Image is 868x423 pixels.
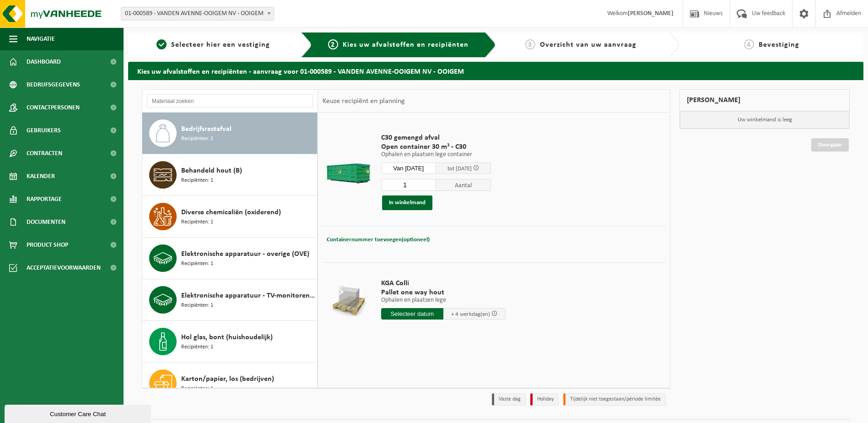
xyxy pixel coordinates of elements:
span: Recipiënten: 1 [181,385,213,393]
span: Karton/papier, los (bedrijven) [181,374,274,385]
span: Pallet one way hout [381,288,506,297]
h2: Kies uw afvalstoffen en recipiënten - aanvraag voor 01-000589 - VANDEN AVENNE-OOIGEM NV - OOIGEM [128,62,863,80]
span: 4 [744,39,754,49]
span: Aantal [436,179,491,191]
strong: [PERSON_NAME] [628,10,674,17]
span: Overzicht van uw aanvraag [540,41,636,49]
span: 01-000589 - VANDEN AVENNE-OOIGEM NV - OOIGEM [121,7,274,20]
span: Recipiënten: 1 [181,301,213,310]
button: Karton/papier, los (bedrijven) Recipiënten: 1 [142,363,318,404]
span: tot [DATE] [447,166,472,172]
span: Recipiënten: 2 [181,135,213,143]
button: Diverse chemicaliën (oxiderend) Recipiënten: 1 [142,196,318,238]
span: Acceptatievoorwaarden [27,256,101,279]
a: Doorgaan [811,138,849,152]
span: Kalender [27,165,55,188]
input: Selecteer datum [381,163,436,174]
span: Gebruikers [27,119,61,142]
button: Containernummer toevoegen(optioneel) [326,233,431,246]
div: [PERSON_NAME] [679,89,850,111]
div: Keuze recipiënt en planning [318,90,410,113]
button: In winkelmand [382,195,432,210]
button: Hol glas, bont (huishoudelijk) Recipiënten: 1 [142,321,318,363]
span: Recipiënten: 1 [181,176,213,185]
span: Behandeld hout (B) [181,165,242,176]
span: 3 [525,39,535,49]
span: Documenten [27,211,65,233]
span: Bevestiging [759,41,799,49]
span: Navigatie [27,27,55,50]
button: Elektronische apparatuur - overige (OVE) Recipiënten: 1 [142,238,318,279]
span: Recipiënten: 1 [181,218,213,227]
span: Elektronische apparatuur - TV-monitoren (TVM) [181,290,315,301]
span: Bedrijfsgegevens [27,73,80,96]
span: Product Shop [27,233,68,256]
span: Kies uw afvalstoffen en recipiënten [343,41,469,49]
li: Tijdelijk niet toegestaan/période limitée [563,393,666,406]
span: + 4 werkdag(en) [451,311,490,317]
li: Holiday [530,393,559,406]
span: 2 [328,39,338,49]
input: Selecteer datum [381,308,443,320]
span: Dashboard [27,50,61,73]
a: 1Selecteer hier een vestiging [133,39,294,50]
span: Recipiënten: 1 [181,343,213,352]
span: Diverse chemicaliën (oxiderend) [181,207,281,218]
span: 01-000589 - VANDEN AVENNE-OOIGEM NV - OOIGEM [121,7,274,21]
span: Hol glas, bont (huishoudelijk) [181,332,273,343]
iframe: chat widget [5,403,153,423]
button: Bedrijfsrestafval Recipiënten: 2 [142,113,318,154]
li: Vaste dag [492,393,526,406]
span: Open container 30 m³ - C30 [381,142,491,152]
span: Rapportage [27,188,62,211]
span: KGA Colli [381,279,506,288]
button: Behandeld hout (B) Recipiënten: 1 [142,154,318,196]
span: Bedrijfsrestafval [181,124,232,135]
span: C30 gemengd afval [381,133,491,142]
span: Contactpersonen [27,96,80,119]
span: Contracten [27,142,62,165]
p: Ophalen en plaatsen lege container [381,152,491,158]
span: Recipiënten: 1 [181,260,213,268]
p: Ophalen en plaatsen lege [381,297,506,304]
p: Uw winkelmand is leeg [680,111,849,129]
span: Containernummer toevoegen(optioneel) [327,237,430,243]
span: 1 [156,39,167,49]
span: Elektronische apparatuur - overige (OVE) [181,249,309,260]
span: Selecteer hier een vestiging [171,41,270,49]
input: Materiaal zoeken [147,94,313,108]
button: Elektronische apparatuur - TV-monitoren (TVM) Recipiënten: 1 [142,279,318,321]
